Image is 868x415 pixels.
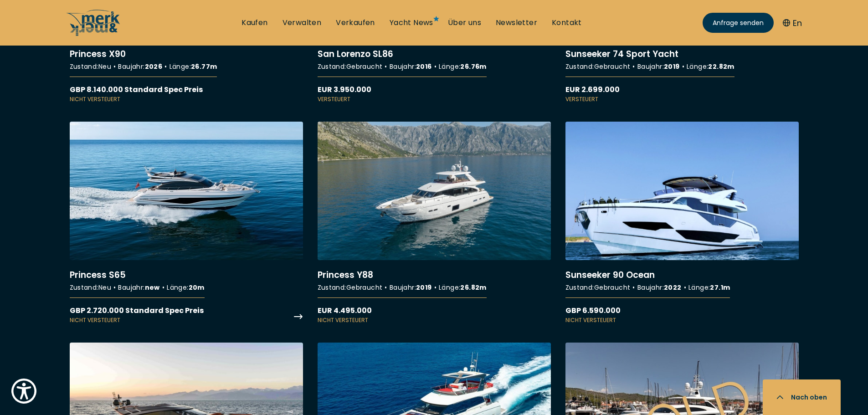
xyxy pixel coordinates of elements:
[763,379,841,415] button: Nach oben
[552,18,582,28] a: Kontakt
[70,122,303,324] a: More details aboutPrincess S65
[390,18,433,28] a: Yacht News
[318,122,551,324] a: More details aboutPrincess Y88
[448,18,481,28] a: Über uns
[282,18,322,28] a: Verwalten
[336,18,375,28] a: Verkaufen
[241,18,267,28] a: Kaufen
[9,376,39,406] button: Show Accessibility Preferences
[713,18,764,28] span: Anfrage senden
[703,13,774,33] a: Anfrage senden
[565,122,799,324] a: More details aboutSunseeker 90 Ocean
[496,18,537,28] a: Newsletter
[783,17,802,29] button: En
